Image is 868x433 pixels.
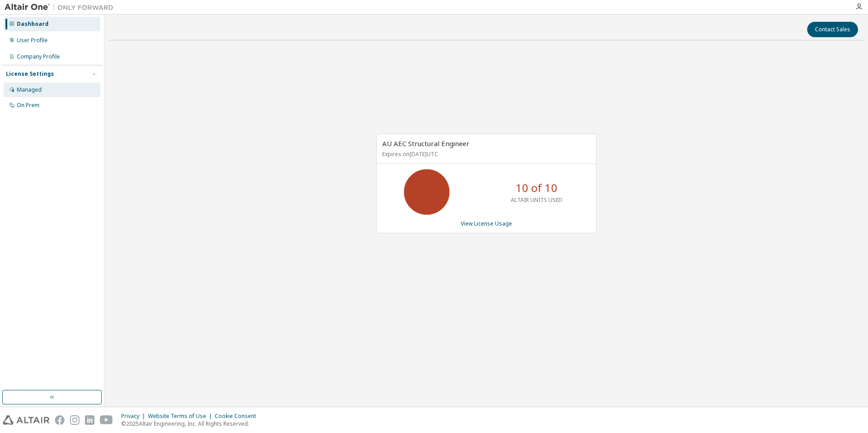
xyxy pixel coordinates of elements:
[100,415,113,425] img: youtube.svg
[17,37,48,44] div: User Profile
[807,22,858,37] button: Contact Sales
[85,415,94,425] img: linkedin.svg
[5,3,118,12] img: Altair One
[70,415,79,425] img: instagram.svg
[17,86,42,93] div: Managed
[511,196,562,204] p: ALTAIR UNITS USED
[382,139,469,148] span: AU AEC Structural Engineer
[121,413,148,420] div: Privacy
[17,102,39,109] div: On Prem
[461,220,512,227] a: View License Usage
[382,150,588,158] p: Expires on [DATE] UTC
[121,420,261,428] p: © 2025 Altair Engineering, Inc. All Rights Reserved.
[17,53,60,60] div: Company Profile
[215,413,261,420] div: Cookie Consent
[516,180,557,196] p: 10 of 10
[55,415,64,425] img: facebook.svg
[17,20,49,28] div: Dashboard
[148,413,215,420] div: Website Terms of Use
[6,70,54,78] div: License Settings
[3,415,49,425] img: altair_logo.svg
